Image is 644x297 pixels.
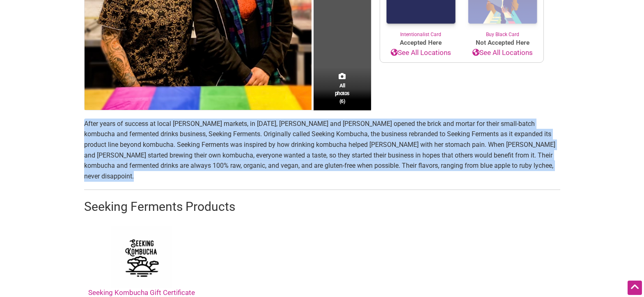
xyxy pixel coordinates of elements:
a: Seeking Kombucha Gift Certificate [88,226,195,297]
a: See All Locations [462,48,543,58]
span: All photos (6) [335,82,350,105]
span: Not Accepted Here [462,38,543,48]
a: See All Locations [380,48,462,58]
span: Accepted Here [380,38,462,48]
h2: Seeking Ferments Products [84,198,560,215]
div: Scroll Back to Top [628,281,642,295]
p: After years of success at local [PERSON_NAME] markets, in [DATE], [PERSON_NAME] and [PERSON_NAME]... [84,119,560,182]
